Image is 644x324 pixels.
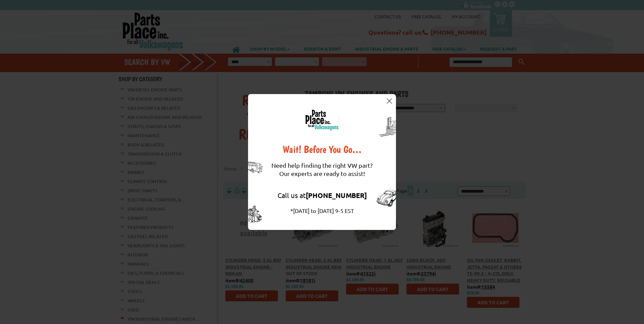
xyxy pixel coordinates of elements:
img: logo [305,109,339,131]
img: close [387,98,392,104]
div: Wait! Before You Go… [271,144,373,155]
strong: [PHONE_NUMBER] [306,191,367,200]
div: Need help finding the right VW part? Our experts are ready to assist! [271,155,373,184]
div: *[DATE] to [DATE] 9-5 EST [271,206,373,215]
a: Call us at[PHONE_NUMBER] [278,191,367,199]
